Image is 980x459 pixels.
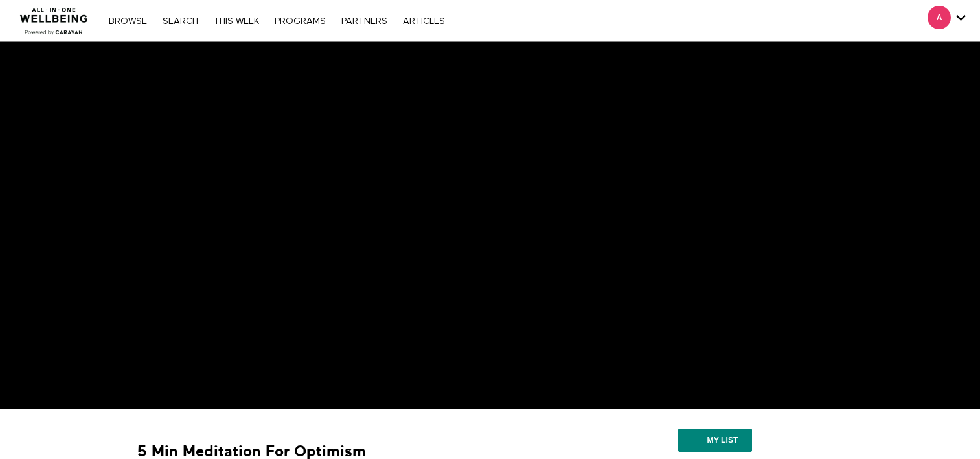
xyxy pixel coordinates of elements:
[102,14,451,27] nav: Primary
[102,17,154,26] a: Browse
[268,17,332,26] a: PROGRAMS
[678,429,751,452] button: My list
[396,17,451,26] a: ARTICLES
[207,17,266,26] a: THIS WEEK
[335,17,394,26] a: PARTNERS
[156,17,205,26] a: Search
